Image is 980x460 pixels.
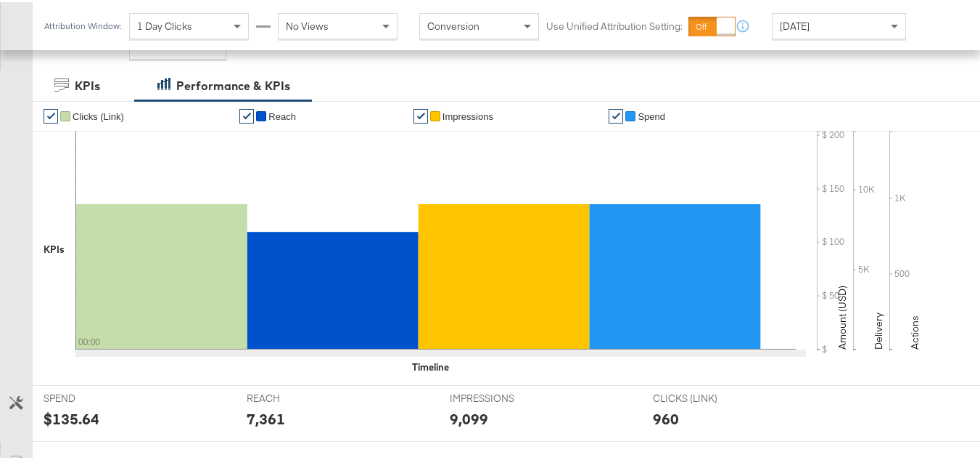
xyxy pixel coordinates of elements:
div: Attribution Window: [44,19,122,29]
span: Impressions [442,109,493,120]
span: [DATE] [780,17,810,31]
span: SPEND [44,390,152,403]
a: ✔ [239,107,254,121]
label: Use Unified Attribution Setting: [546,17,683,31]
a: ✔ [609,107,623,121]
span: Spend [638,109,665,120]
span: CLICKS (LINK) [653,390,762,403]
text: Delivery [872,310,885,347]
a: ✔ [413,107,428,121]
span: Conversion [427,17,479,31]
div: Performance & KPIs [176,76,290,92]
div: $135.64 [44,406,99,427]
text: Actions [908,313,921,347]
div: 9,099 [450,406,488,427]
text: Amount (USD) [836,283,849,347]
div: 960 [653,406,679,427]
div: KPIs [44,241,65,254]
span: 1 Day Clicks [137,17,192,31]
span: Reach [268,109,296,120]
div: Timeline [412,358,449,372]
div: KPIs [75,76,100,92]
div: 7,361 [247,406,285,427]
span: IMPRESSIONS [450,390,559,403]
span: No Views [286,17,329,31]
a: ✔ [44,107,58,121]
span: Clicks (Link) [73,109,124,120]
span: REACH [247,390,355,403]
